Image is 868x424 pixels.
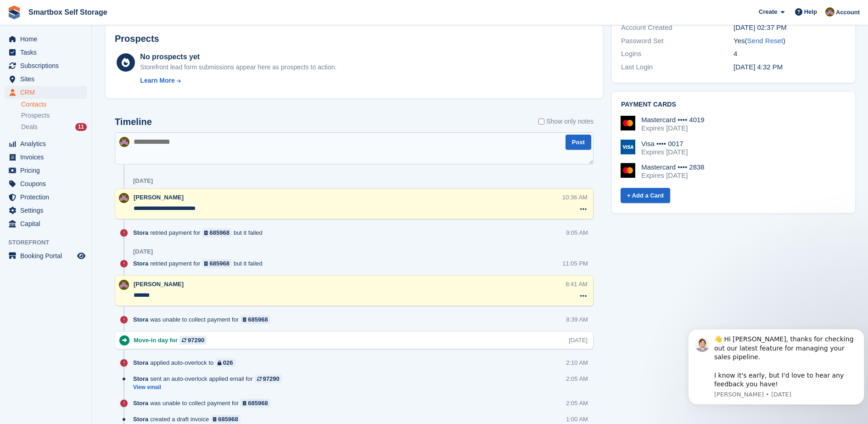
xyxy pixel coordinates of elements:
[566,135,591,150] button: Post
[20,59,75,72] span: Subscriptions
[25,5,111,20] a: Smartbox Self Storage
[188,336,204,345] div: 97290
[566,228,588,237] div: 9:05 AM
[538,117,544,126] input: Show only notes
[263,374,280,383] div: 97290
[133,358,148,367] span: Stora
[562,259,588,268] div: 11:05 PM
[641,116,705,124] div: Mastercard •••• 4019
[759,7,777,17] span: Create
[641,140,688,148] div: Visa •••• 0017
[20,73,75,85] span: Sites
[5,217,87,230] a: menu
[5,164,87,177] a: menu
[641,163,705,171] div: Mastercard •••• 2838
[248,399,268,407] div: 685968
[223,358,233,367] div: 026
[641,148,688,156] div: Expires [DATE]
[734,63,783,71] time: 2024-06-13 15:32:52 UTC
[21,122,87,132] a: Deals 11
[621,140,635,154] img: Visa Logo
[804,7,817,17] span: Help
[20,191,75,204] span: Protection
[133,415,245,424] div: created a draft invoice
[734,49,846,59] div: 4
[255,374,282,383] a: 97290
[133,228,148,237] span: Stora
[76,250,87,261] a: Preview store
[825,7,834,17] img: Kayleigh Devlin
[621,49,734,59] div: Logins
[241,399,270,407] a: 685968
[215,358,235,367] a: 026
[20,177,75,190] span: Coupons
[119,193,129,203] img: Kayleigh Devlin
[133,358,240,367] div: applied auto-overlock to
[133,177,153,185] div: [DATE]
[202,259,232,268] a: 685968
[210,259,230,268] div: 685968
[179,336,207,345] a: 97290
[745,37,785,45] span: ( )
[210,228,230,237] div: 685968
[133,228,267,237] div: retried payment for but it failed
[5,33,87,45] a: menu
[241,315,270,324] a: 685968
[5,204,87,217] a: menu
[133,259,148,268] span: Stora
[621,62,734,73] div: Last Login
[134,281,184,288] span: [PERSON_NAME]
[621,101,846,108] h2: Payment cards
[5,249,87,262] a: menu
[566,399,588,407] div: 2:05 AM
[20,249,75,262] span: Booking Portal
[621,116,635,130] img: Mastercard Logo
[621,163,635,178] img: Mastercard Logo
[133,315,275,324] div: was unable to collect payment for
[133,384,286,391] a: View email
[218,415,238,424] div: 685968
[140,76,336,85] a: Learn More
[734,23,846,33] div: [DATE] 02:37 PM
[115,34,159,44] h2: Prospects
[140,62,336,72] div: Storefront lead form submissions appear here as prospects to action.
[21,100,87,109] a: Contacts
[140,51,336,62] div: No prospects yet
[21,111,87,120] a: Prospects
[133,374,286,383] div: sent an auto-overlock applied email for
[7,6,21,19] img: stora-icon-8386f47178a22dfd0bd8f6a31ec36ba5ce8667c1dd55bd0f319d3a0aa187defe.svg
[8,238,91,247] span: Storefront
[5,46,87,59] a: menu
[569,336,588,345] div: [DATE]
[211,415,241,424] a: 685968
[566,280,588,288] div: 8:41 AM
[641,124,705,132] div: Expires [DATE]
[621,188,670,203] a: + Add a Card
[133,259,267,268] div: retried payment for but it failed
[119,280,129,290] img: Kayleigh Devlin
[20,86,75,99] span: CRM
[134,194,184,201] span: [PERSON_NAME]
[5,137,87,150] a: menu
[133,248,153,255] div: [DATE]
[248,315,268,324] div: 685968
[566,374,588,383] div: 2:05 AM
[5,59,87,72] a: menu
[133,399,148,407] span: Stora
[734,36,846,46] div: Yes
[20,204,75,217] span: Settings
[21,111,50,120] span: Prospects
[20,217,75,230] span: Capital
[621,23,734,33] div: Account Created
[140,76,174,85] div: Learn More
[133,415,148,424] span: Stora
[566,315,588,324] div: 8:39 AM
[5,86,87,99] a: menu
[75,123,87,131] div: 11
[20,46,75,59] span: Tasks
